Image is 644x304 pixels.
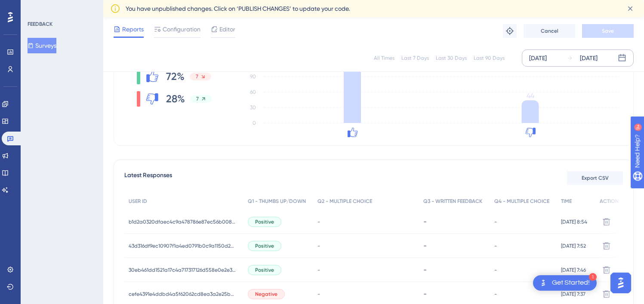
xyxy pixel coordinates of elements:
[567,171,623,185] button: Export CSV
[317,267,320,273] span: -
[494,291,497,298] span: -
[129,198,147,205] span: USER ID
[423,266,485,274] div: -
[582,175,609,181] span: Export CSV
[474,55,505,61] div: Last 90 Days
[423,218,485,226] div: -
[374,55,394,61] div: All Times
[524,24,575,38] button: Cancel
[552,278,590,288] div: Get Started!
[250,74,256,80] tspan: 90
[196,73,198,80] span: 7
[219,24,235,34] span: Editor
[196,95,199,102] span: 7
[589,273,597,281] div: 1
[494,198,549,205] span: Q4 - MULTIPLE CHOICE
[541,28,558,34] span: Cancel
[255,218,274,225] span: Positive
[600,198,619,205] span: ACTION
[317,218,320,225] span: -
[250,104,256,111] tspan: 30
[129,243,236,249] span: 43d316df9ec10907f1a4ed0791b0c9a1150d25beeecbc67c4f9f077970b1c53e
[561,198,572,205] span: TIME
[561,243,586,249] span: [DATE] 7:52
[423,198,482,205] span: Q3 - WRITTEN FEEDBACK
[401,55,429,61] div: Last 7 Days
[255,291,277,298] span: Negative
[561,218,587,225] span: [DATE] 8:54
[533,275,597,291] div: Open Get Started! checklist, remaining modules: 1
[122,24,144,34] span: Reports
[163,24,200,34] span: Configuration
[317,243,320,249] span: -
[582,24,634,38] button: Save
[494,218,497,225] span: -
[436,55,467,61] div: Last 30 Days
[28,38,56,53] button: Surveys
[561,291,585,298] span: [DATE] 7:37
[255,267,274,273] span: Positive
[527,92,534,100] tspan: 44
[423,290,485,298] div: -
[129,218,236,225] span: b1d2a0320dfaec4c9a478786e87ec56b008818edd2734d33d12935a2e1ffb74c
[124,170,172,186] span: Latest Responses
[20,2,54,12] span: Need Help?
[59,4,64,11] div: 9+
[250,89,256,95] tspan: 60
[602,28,614,34] span: Save
[129,291,236,298] span: cefe4391e4ddbd4a5f62062cd8ea3a2e25b2a832c270e60abc7c6563431f42bb
[248,198,306,205] span: Q1 - THUMBS UP/DOWN
[608,270,634,296] iframe: UserGuiding AI Assistant Launcher
[126,3,350,14] span: You have unpublished changes. Click on ‘PUBLISH CHANGES’ to update your code.
[423,242,485,250] div: -
[538,278,548,288] img: launcher-image-alternative-text
[255,243,274,249] span: Positive
[317,198,372,205] span: Q2 - MULTIPLE CHOICE
[494,267,497,273] span: -
[317,291,320,298] span: -
[28,21,52,28] div: FEEDBACK
[166,92,185,106] span: 28%
[580,53,598,63] div: [DATE]
[494,243,497,249] span: -
[166,70,185,83] span: 72%
[253,120,256,126] tspan: 0
[129,267,236,273] span: 30eb461dd1521a17c4a717317126d558e0e2e3d474d5640e5df5bcd79d066a37
[561,267,586,273] span: [DATE] 7:46
[529,53,547,63] div: [DATE]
